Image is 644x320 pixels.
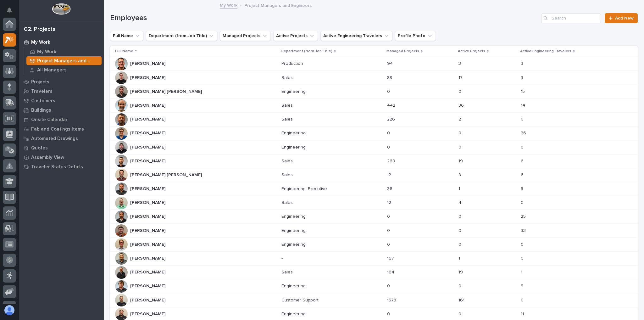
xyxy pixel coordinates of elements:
p: [PERSON_NAME] [130,241,167,247]
tr: [PERSON_NAME][PERSON_NAME] ProductionProduction 9494 33 33 [110,57,638,71]
p: Sales [281,74,294,81]
p: 0 [458,143,463,150]
p: 161 [458,296,466,303]
p: Project Managers and Engineers [244,2,312,8]
p: 12 [387,199,392,205]
button: users-avatar [3,304,16,317]
p: My Work [37,49,56,55]
p: Travelers [31,89,53,94]
p: Active Engineering Travelers [520,48,571,55]
p: [PERSON_NAME] [PERSON_NAME] [130,171,203,178]
p: [PERSON_NAME] [130,296,167,303]
p: 0 [458,282,463,289]
p: 15 [521,88,526,94]
p: 164 [387,268,396,275]
p: 5 [521,185,525,192]
tr: [PERSON_NAME][PERSON_NAME] EngineeringEngineering 00 00 2525 [110,210,638,224]
h1: Employees [110,14,539,23]
p: Customer Support [281,296,320,303]
a: All Managers [24,65,104,74]
p: 1573 [387,296,397,303]
p: 17 [458,74,464,81]
p: [PERSON_NAME] [130,143,167,150]
tr: [PERSON_NAME][PERSON_NAME] EngineeringEngineering 00 00 00 [110,238,638,251]
p: [PERSON_NAME] [130,185,167,192]
p: 0 [387,129,391,136]
p: Department (from Job Title) [281,48,332,55]
tr: [PERSON_NAME][PERSON_NAME] SalesSales 164164 1919 11 [110,266,638,279]
p: 25 [521,213,527,219]
p: 0 [387,241,391,247]
tr: [PERSON_NAME][PERSON_NAME] -- 167167 11 00 [110,251,638,265]
p: 1 [521,268,524,275]
p: 226 [387,115,396,122]
p: 14 [521,102,526,108]
p: 0 [387,213,391,219]
a: Traveler Status Details [19,162,104,171]
p: Sales [281,157,294,164]
p: 3 [458,60,462,66]
p: Engineering [281,143,307,150]
button: Managed Projects [220,31,271,41]
p: Production [281,60,304,66]
p: [PERSON_NAME] [130,268,167,275]
p: [PERSON_NAME] [130,115,167,122]
p: 1 [458,185,461,192]
p: [PERSON_NAME] [130,282,167,289]
p: Engineering [281,282,307,289]
p: Sales [281,268,294,275]
a: Onsite Calendar [19,115,104,124]
a: Project Managers and Engineers [24,56,104,65]
button: Full Name [110,31,143,41]
p: [PERSON_NAME] [130,157,167,164]
p: 0 [387,310,391,317]
tr: [PERSON_NAME][PERSON_NAME] Engineering, ExecutiveEngineering, Executive 3636 11 55 [110,182,638,196]
a: My Work [19,37,104,47]
p: Sales [281,199,294,205]
p: 19 [458,268,464,275]
p: 9 [521,282,525,289]
p: 442 [387,102,397,108]
p: [PERSON_NAME] [130,310,167,317]
p: 0 [521,115,525,122]
p: 268 [387,157,396,164]
p: 0 [521,143,525,150]
p: 0 [458,88,463,94]
input: Search [541,13,601,23]
tr: [PERSON_NAME][PERSON_NAME] EngineeringEngineering 00 00 3333 [110,224,638,238]
p: [PERSON_NAME] [130,129,167,136]
tr: [PERSON_NAME][PERSON_NAME] SalesSales 8888 1717 33 [110,71,638,85]
img: Workspace Logo [52,3,70,15]
p: 11 [521,310,525,317]
p: Assembly View [31,155,64,160]
p: 0 [521,255,525,261]
tr: [PERSON_NAME][PERSON_NAME] SalesSales 442442 3636 1414 [110,98,638,112]
p: Customers [31,98,55,104]
p: Traveler Status Details [31,164,83,170]
p: 0 [387,282,391,289]
p: Project Managers and Engineers [37,58,99,64]
p: [PERSON_NAME] [PERSON_NAME] [130,88,203,94]
a: My Work [24,47,104,56]
p: 0 [458,241,463,247]
p: 3 [521,74,525,81]
p: 0 [387,227,391,233]
p: All Managers [37,67,67,73]
p: 4 [458,199,463,205]
p: Fab and Coatings Items [31,126,84,132]
p: Automated Drawings [31,136,78,142]
p: My Work [31,40,50,45]
span: Add New [615,16,634,20]
a: Travelers [19,87,104,96]
p: [PERSON_NAME] [130,227,167,233]
a: Add New [605,13,638,23]
p: 3 [521,60,525,66]
a: Buildings [19,105,104,115]
p: 19 [458,157,464,164]
p: 36 [458,102,465,108]
p: 0 [458,129,463,136]
button: Active Engineering Travelers [320,31,392,41]
tr: [PERSON_NAME][PERSON_NAME] EngineeringEngineering 00 00 2626 [110,126,638,140]
p: [PERSON_NAME] [130,199,167,205]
